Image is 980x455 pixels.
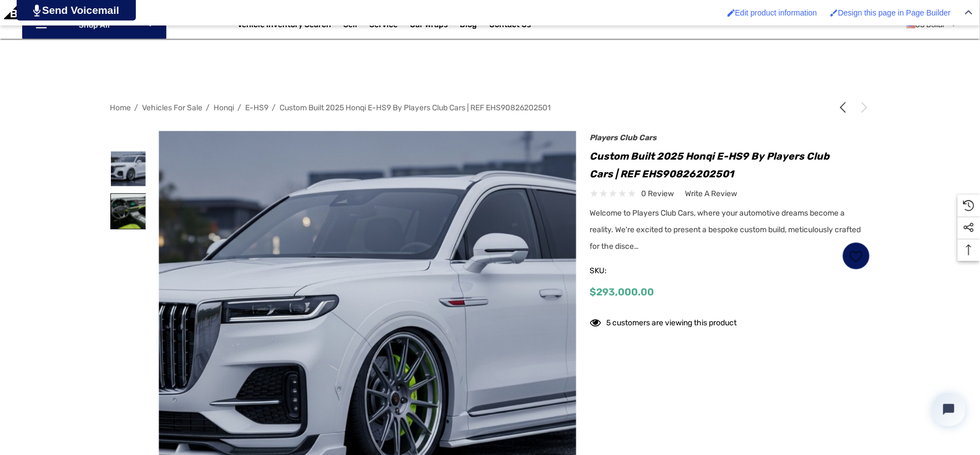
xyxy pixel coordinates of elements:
span: Car Wraps [410,20,448,32]
a: Write a Review [686,187,738,201]
div: 5 customers are viewing this product [590,313,737,330]
span: Write a Review [686,189,738,199]
a: Players Club Cars [590,133,657,142]
a: Custom Built 2025 Honqi E-HS9 by Players Club Cars | REF EHS90826202501 [280,103,551,113]
a: Honqi [214,103,235,113]
span: 0 review [642,187,674,201]
span: Edit product information [735,8,817,17]
img: Custom Built 2025 Honqi E-HS9 by Players Club Cars | REF EHS90827202501 [111,194,146,229]
svg: Recently Viewed [963,200,974,211]
span: SKU: [590,263,646,279]
a: Blog [460,20,478,32]
h1: Custom Built 2025 Honqi E-HS9 by Players Club Cars | REF EHS90826202501 [590,147,870,183]
a: Enabled brush for product edit Edit product information [722,3,823,23]
img: Enabled brush for product edit [728,9,735,17]
span: Welcome to Players Club Cars, where your automotive dreams become a reality. We're excited to pre... [590,208,861,251]
svg: Wish List [850,250,862,263]
a: Wish List [842,242,870,270]
a: Vehicle Inventory Search [238,20,332,32]
img: Close Admin Bar [965,10,973,15]
a: Vehicles For Sale [143,103,203,113]
svg: Top [958,244,980,255]
iframe: Tidio Chat [923,384,975,436]
a: Service [370,20,398,32]
a: Previous [837,102,853,113]
span: Sell [344,20,358,32]
a: Enabled brush for page builder edit. Design this page in Page Builder [825,3,956,23]
img: Enabled brush for page builder edit. [830,9,838,17]
span: Design this page in Page Builder [838,8,951,17]
span: $293,000.00 [590,286,654,298]
svg: Social Media [963,222,974,233]
a: Next [855,102,870,113]
img: PjwhLS0gR2VuZXJhdG9yOiBHcmF2aXQuaW8gLS0+PHN2ZyB4bWxucz0iaHR0cDovL3d3dy53My5vcmcvMjAwMC9zdmciIHhtb... [33,4,40,17]
a: E-HS9 [246,103,269,113]
a: Contact Us [490,20,531,32]
img: Custom Built 2025 Honqi E-HS9 by Players Club Cars | REF EHS90827202501 [111,151,146,186]
a: Home [110,103,131,113]
nav: Breadcrumb [110,98,870,117]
